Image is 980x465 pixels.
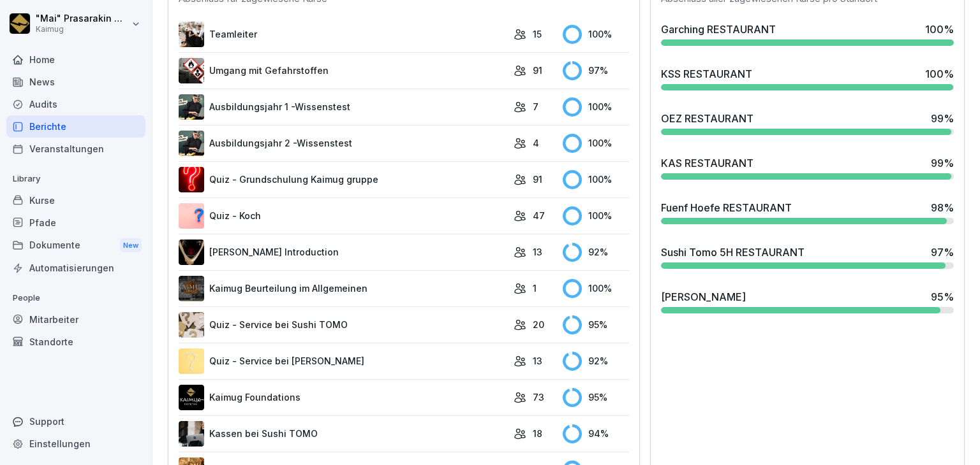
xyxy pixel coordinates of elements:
[6,115,145,138] a: Berichte
[533,27,542,41] p: 15
[563,25,629,44] div: 100 %
[179,203,204,229] img: t7brl8l3g3sjoed8o8dm9hn8.png
[563,134,629,153] div: 100 %
[533,390,544,404] p: 73
[533,100,538,113] p: 7
[179,348,204,374] img: emg2a556ow6sapjezcrppgxh.png
[179,240,204,265] img: ejcw8pgrsnj3kwnpxq2wy9us.png
[6,71,145,93] a: News
[661,200,792,215] div: Fuenf Hoefe RESTAURANT
[533,245,542,259] p: 13
[925,66,954,82] div: 100 %
[6,169,145,189] p: Library
[563,243,629,262] div: 92 %
[563,352,629,371] div: 92 %
[179,276,507,301] a: Kaimug Beurteilung im Allgemeinen
[931,200,954,215] div: 98 %
[656,106,959,140] a: OEZ RESTAURANT99%
[179,312,507,338] a: Quiz - Service bei Sushi TOMO
[661,245,805,260] div: Sushi Tomo 5H RESTAURANT
[533,173,542,186] p: 91
[179,276,204,301] img: vu7fopty42ny43mjush7cma0.png
[931,111,954,126] div: 99 %
[656,195,959,229] a: Fuenf Hoefe RESTAURANT98%
[6,48,145,71] a: Home
[563,206,629,225] div: 100 %
[6,331,145,353] a: Standorte
[6,189,145,211] a: Kurse
[656,150,959,185] a: KAS RESTAURANT99%
[179,167,204,192] img: ima4gw5kbha2jc8jl1pti4b9.png
[533,64,542,77] p: 91
[179,22,204,47] img: pytyph5pk76tu4q1kwztnixg.png
[661,66,752,82] div: KSS RESTAURANT
[6,410,145,433] div: Support
[563,424,629,443] div: 94 %
[179,167,507,192] a: Quiz - Grundschulung Kaimug gruppe
[563,388,629,407] div: 95 %
[661,22,776,37] div: Garching RESTAURANT
[120,238,142,253] div: New
[533,354,542,368] p: 13
[179,385,507,410] a: Kaimug Foundations
[6,211,145,234] a: Pfade
[925,22,954,37] div: 100 %
[179,421,507,447] a: Kassen bei Sushi TOMO
[563,170,629,189] div: 100 %
[6,288,145,308] p: People
[36,25,129,34] p: Kaimug
[563,315,629,334] div: 95 %
[179,58,204,83] img: ro33qf0i8ndaw7nkfv0stvse.png
[656,240,959,274] a: Sushi Tomo 5H RESTAURANT97%
[931,155,954,171] div: 99 %
[6,234,145,257] div: Dokumente
[563,61,629,80] div: 97 %
[179,421,204,447] img: a8zimp7ircwqkepy38eko2eu.png
[179,131,507,156] a: Ausbildungsjahr 2 -Wissenstest
[533,282,537,295] p: 1
[533,209,545,222] p: 47
[656,284,959,318] a: [PERSON_NAME]95%
[36,13,129,24] p: "Mai" Prasarakin Natechnanok
[6,138,145,160] a: Veranstaltungen
[931,289,954,304] div: 95 %
[179,22,507,47] a: Teamleiter
[6,93,145,115] a: Audits
[6,433,145,455] a: Einstellungen
[563,279,629,298] div: 100 %
[661,155,754,171] div: KAS RESTAURANT
[6,234,145,257] a: DokumenteNew
[179,240,507,265] a: [PERSON_NAME] Introduction
[179,94,507,120] a: Ausbildungsjahr 1 -Wissenstest
[179,312,204,338] img: pak566alvbcplycpy5gzgq7j.png
[563,97,629,117] div: 100 %
[656,61,959,96] a: KSS RESTAURANT100%
[6,257,145,279] a: Automatisierungen
[179,58,507,83] a: Umgang mit Gefahrstoffen
[6,308,145,331] a: Mitarbeiter
[661,289,746,304] div: [PERSON_NAME]
[179,203,507,229] a: Quiz - Koch
[179,348,507,374] a: Quiz - Service bei [PERSON_NAME]
[179,131,204,156] img: kdhala7dy4uwpjq3l09r8r31.png
[661,111,754,126] div: OEZ RESTAURANT
[931,245,954,260] div: 97 %
[533,427,542,440] p: 18
[656,17,959,51] a: Garching RESTAURANT100%
[179,385,204,410] img: p7t4hv9nngsgdpqtll45nlcz.png
[533,136,539,150] p: 4
[179,94,204,120] img: m7c771e1b5zzexp1p9raqxk8.png
[533,318,544,331] p: 20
